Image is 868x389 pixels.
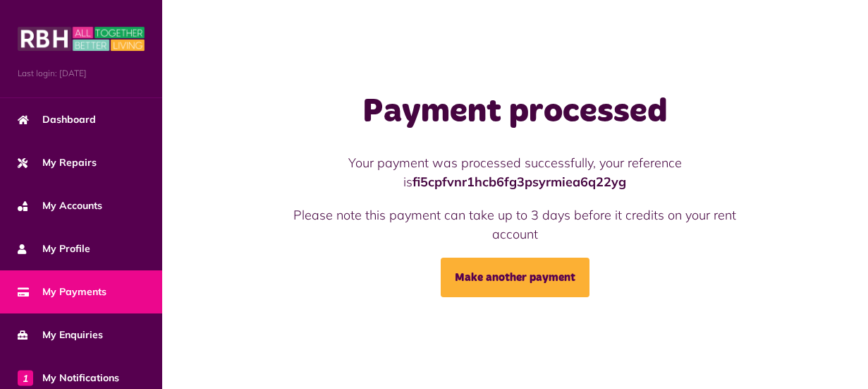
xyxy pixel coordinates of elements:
p: Please note this payment can take up to 3 days before it credits on your rent account [276,205,754,244]
span: My Repairs [18,155,97,170]
span: My Profile [18,241,90,256]
span: My Accounts [18,198,102,213]
h1: Payment processed [276,92,754,133]
span: My Enquiries [18,328,103,342]
span: My Notifications [18,371,119,385]
p: Your payment was processed successfully, your reference is [276,153,754,191]
span: 1 [18,370,33,385]
span: Dashboard [18,112,96,127]
a: Make another payment [441,258,589,297]
strong: fi5cpfvnr1hcb6fg3psyrmiea6q22yg [412,174,626,190]
span: My Payments [18,285,106,299]
span: Last login: [DATE] [18,67,145,80]
img: MyRBH [18,25,145,53]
